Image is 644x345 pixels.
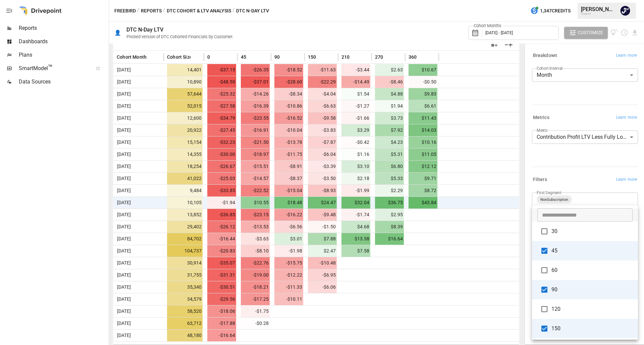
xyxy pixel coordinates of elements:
span: 90 [551,286,633,294]
span: 45 [551,247,633,255]
span: 30 [551,227,633,235]
span: 60 [551,266,633,274]
span: 120 [551,305,633,313]
span: 150 [551,325,633,333]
